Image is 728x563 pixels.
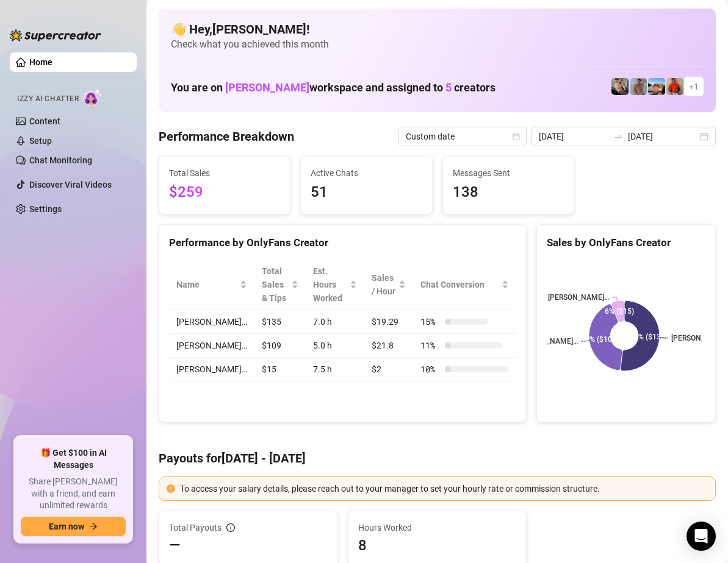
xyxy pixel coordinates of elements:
[29,204,62,214] a: Settings
[171,81,496,94] h1: You are on workspace and assigned to creators
[254,358,306,381] td: $15
[406,127,519,146] span: Custom date
[364,310,414,334] td: $19.29
[648,78,665,95] img: Zach
[306,358,364,381] td: 7.5 h
[254,260,306,310] th: Total Sales & Tips
[513,133,520,140] span: calendar
[628,130,697,143] input: End date
[445,81,452,94] span: 5
[547,235,705,251] div: Sales by OnlyFans Creator
[548,293,609,302] text: [PERSON_NAME]…
[180,482,708,495] div: To access your salary details, please reach out to your manager to set your hourly rate or commis...
[311,166,422,180] span: Active Chats
[364,334,414,358] td: $21.8
[254,310,306,334] td: $135
[689,80,699,93] span: + 1
[29,180,112,189] a: Discover Viral Videos
[372,271,397,298] span: Sales / Hour
[169,358,254,381] td: [PERSON_NAME]…
[84,88,103,106] img: AI Chatter
[413,260,516,310] th: Chat Conversion
[358,536,517,555] span: 8
[169,536,181,555] span: —
[171,38,704,51] span: Check what you achieved this month
[306,310,364,334] td: 7.0 h
[21,447,126,471] span: 🎁 Get $100 in AI Messages
[159,450,716,467] h4: Payouts for [DATE] - [DATE]
[169,166,280,180] span: Total Sales
[364,260,414,310] th: Sales / Hour
[666,78,683,95] img: Justin
[167,484,175,493] span: exclamation-circle
[169,521,222,534] span: Total Payouts
[611,78,629,95] img: George
[21,476,126,512] span: Share [PERSON_NAME] with a friend, and earn unlimited rewards
[10,29,101,41] img: logo-BBDzfeDw.svg
[17,93,79,105] span: Izzy AI Chatter
[358,521,517,534] span: Hours Worked
[29,57,52,67] a: Home
[169,181,280,204] span: $259
[306,334,364,358] td: 5.0 h
[420,339,440,352] span: 11 %
[613,132,623,141] span: swap-right
[49,522,84,531] span: Earn now
[453,181,564,204] span: 138
[364,358,414,381] td: $2
[517,337,578,345] text: [PERSON_NAME]…
[159,128,294,145] h4: Performance Breakdown
[21,517,126,536] button: Earn nowarrow-right
[630,78,647,95] img: Joey
[313,264,347,305] div: Est. Hours Worked
[169,260,254,310] th: Name
[687,522,716,551] div: Open Intercom Messenger
[262,264,289,305] span: Total Sales & Tips
[29,155,92,165] a: Chat Monitoring
[453,166,564,180] span: Messages Sent
[226,523,235,532] span: info-circle
[254,334,306,358] td: $109
[539,130,608,143] input: Start date
[225,81,309,94] span: [PERSON_NAME]
[176,278,237,291] span: Name
[169,235,516,251] div: Performance by OnlyFans Creator
[29,116,60,126] a: Content
[613,132,623,141] span: to
[169,334,254,358] td: [PERSON_NAME]…
[420,278,499,291] span: Chat Conversion
[420,363,440,376] span: 10 %
[29,136,52,146] a: Setup
[420,315,440,328] span: 15 %
[171,21,704,38] h4: 👋 Hey, [PERSON_NAME] !
[169,310,254,334] td: [PERSON_NAME]…
[89,522,98,531] span: arrow-right
[311,181,422,204] span: 51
